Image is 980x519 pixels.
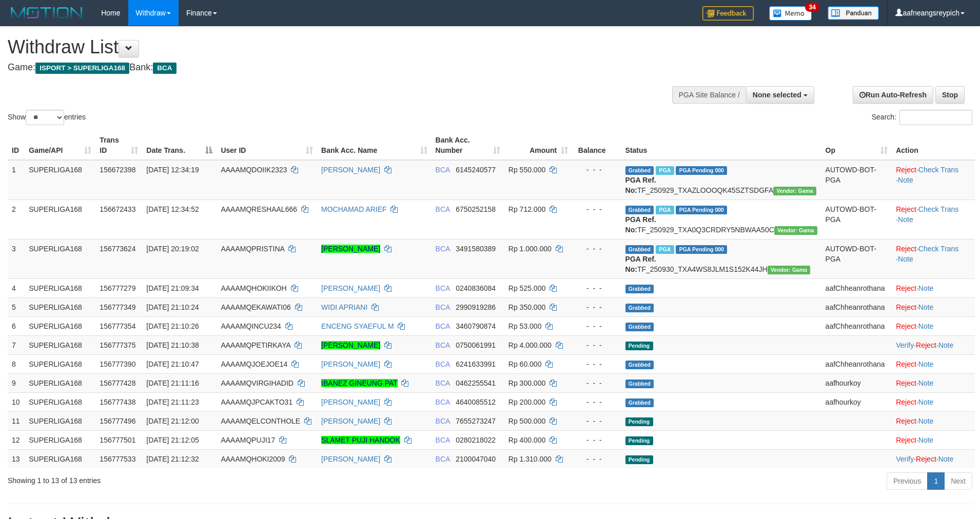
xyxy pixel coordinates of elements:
[8,392,25,411] td: 10
[25,392,95,411] td: SUPERLIGA168
[576,359,617,369] div: - - -
[221,205,297,213] span: AAAAMQRESHAAL666
[25,430,95,449] td: SUPERLIGA168
[896,436,916,444] a: Reject
[100,379,135,387] span: 156777428
[918,245,959,253] a: Check Trans
[25,160,95,200] td: SUPERLIGA168
[146,398,199,406] span: [DATE] 21:11:23
[508,455,552,463] span: Rp 1.310.000
[456,322,496,330] span: Copy 3460790874 to clipboard
[508,436,545,444] span: Rp 400.000
[25,335,95,354] td: SUPERLIGA168
[146,284,199,292] span: [DATE] 21:09:34
[456,205,496,213] span: Copy 6750252158 to clipboard
[321,322,394,330] a: ENCENG SYAEFUL M
[576,340,617,350] div: - - -
[100,284,135,292] span: 156777279
[456,398,496,406] span: Copy 4640085512 to clipboard
[625,436,653,445] span: Pending
[896,284,916,292] a: Reject
[8,63,643,73] h4: Game: Bank:
[432,131,504,160] th: Bank Acc. Number: activate to sort column ascending
[625,342,653,350] span: Pending
[8,316,25,335] td: 6
[899,110,972,125] input: Search:
[25,373,95,392] td: SUPERLIGA168
[436,360,450,368] span: BCA
[146,341,199,349] span: [DATE] 21:10:38
[436,166,450,174] span: BCA
[456,341,496,349] span: Copy 0750061991 to clipboard
[8,199,25,239] td: 2
[221,341,290,349] span: AAAAMQPETIRKAYA
[221,455,285,463] span: AAAAMQHOKI2009
[625,361,654,369] span: Grabbed
[576,397,617,407] div: - - -
[8,131,25,160] th: ID
[898,255,913,263] a: Note
[508,398,545,406] span: Rp 200.000
[25,449,95,468] td: SUPERLIGA168
[753,91,801,99] span: None selected
[576,416,617,426] div: - - -
[8,335,25,354] td: 7
[805,3,819,12] span: 34
[8,160,25,200] td: 1
[896,379,916,387] a: Reject
[916,341,936,349] a: Reject
[436,205,450,213] span: BCA
[896,166,916,174] a: Reject
[508,245,552,253] span: Rp 1.000.000
[100,360,135,368] span: 156777390
[8,297,25,316] td: 5
[821,392,892,411] td: aafhourkoy
[456,166,496,174] span: Copy 6145240577 to clipboard
[821,373,892,392] td: aafhourkoy
[821,131,892,160] th: Op: activate to sort column ascending
[508,322,542,330] span: Rp 53.000
[576,378,617,388] div: - - -
[892,131,975,160] th: Action
[456,245,496,253] span: Copy 3491580389 to clipboard
[436,436,450,444] span: BCA
[625,215,656,234] b: PGA Ref. No:
[25,354,95,373] td: SUPERLIGA168
[146,205,199,213] span: [DATE] 12:34:52
[321,205,387,213] a: MOCHAMAD ARIEF
[625,166,654,175] span: Grabbed
[896,245,916,253] a: Reject
[100,398,135,406] span: 156777438
[872,110,972,125] label: Search:
[938,455,954,463] a: Note
[676,245,727,254] span: PGA Pending
[892,449,975,468] td: · ·
[821,239,892,278] td: AUTOWD-BOT-PGA
[100,303,135,311] span: 156777349
[892,430,975,449] td: ·
[456,436,496,444] span: Copy 0280218022 to clipboard
[918,322,934,330] a: Note
[508,284,545,292] span: Rp 525.000
[918,205,959,213] a: Check Trans
[896,417,916,425] a: Reject
[676,206,727,214] span: PGA Pending
[672,86,746,104] div: PGA Site Balance /
[918,436,934,444] a: Note
[892,316,975,335] td: ·
[153,63,176,74] span: BCA
[456,303,496,311] span: Copy 2990919286 to clipboard
[8,471,401,486] div: Showing 1 to 13 of 13 entries
[436,341,450,349] span: BCA
[576,454,617,464] div: - - -
[625,455,653,464] span: Pending
[221,245,284,253] span: AAAAMQPRISTINA
[25,239,95,278] td: SUPERLIGA168
[625,398,654,407] span: Grabbed
[8,411,25,430] td: 11
[927,472,945,490] a: 1
[918,284,934,292] a: Note
[25,297,95,316] td: SUPERLIGA168
[146,245,199,253] span: [DATE] 20:19:02
[892,354,975,373] td: ·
